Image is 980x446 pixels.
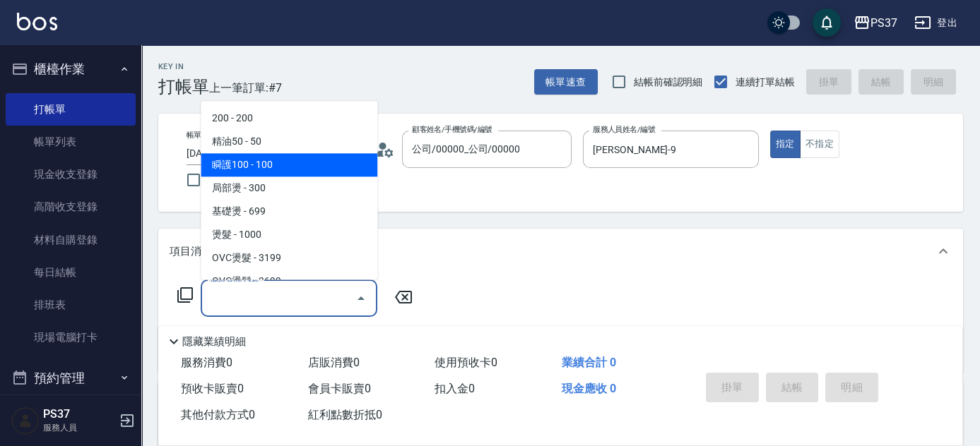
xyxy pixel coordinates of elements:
a: 打帳單 [6,93,136,126]
button: 預約管理 [6,360,136,397]
span: 局部燙 - 300 [201,177,377,200]
img: Logo [17,13,57,30]
span: OVC燙髮 - 3199 [201,247,377,270]
a: 帳單列表 [6,126,136,158]
button: 櫃檯作業 [6,51,136,88]
button: Close [350,287,372,310]
h2: Key In [158,62,209,71]
span: 扣入金 0 [435,382,475,395]
span: 燙髮 - 1000 [201,224,377,247]
span: 精油50 - 50 [201,131,377,154]
a: 高階收支登錄 [6,191,136,223]
span: 使用預收卡 0 [435,356,497,369]
button: 帳單速查 [534,69,598,95]
span: 連續打單結帳 [736,75,795,90]
div: 項目消費 [158,229,963,274]
button: 登出 [909,10,963,36]
button: PS37 [848,8,903,37]
button: 指定 [770,131,801,158]
a: 現金收支登錄 [6,158,136,191]
p: 項目消費 [170,244,212,259]
span: 會員卡販賣 0 [308,382,371,395]
span: 紅利點數折抵 0 [308,408,382,421]
a: 材料自購登錄 [6,224,136,256]
span: 服務消費 0 [181,356,232,369]
p: 隱藏業績明細 [182,334,246,349]
img: Person [11,406,40,435]
div: PS37 [870,14,897,32]
span: 結帳前確認明細 [634,75,703,90]
span: 200 - 200 [201,107,377,131]
span: 店販消費 0 [308,356,360,369]
span: OVC燙髮 - 3699 [201,270,377,294]
h3: 打帳單 [158,77,209,97]
label: 帳單日期 [187,130,216,140]
span: 現金應收 0 [562,382,616,395]
span: 預收卡販賣 0 [181,382,244,395]
span: 基礎燙 - 699 [201,200,377,224]
span: 上一筆訂單:#7 [209,79,282,97]
span: 瞬護100 - 100 [201,154,377,177]
button: 不指定 [800,131,839,158]
label: 顧客姓名/手機號碼/編號 [412,124,492,135]
span: 業績合計 0 [562,356,616,369]
a: 現場電腦打卡 [6,321,136,354]
span: 其他付款方式 0 [181,408,255,421]
input: YYYY/MM/DD hh:mm [187,142,331,165]
h5: PS37 [43,407,115,421]
p: 服務人員 [43,421,115,434]
a: 每日結帳 [6,256,136,289]
button: save [813,8,841,37]
label: 服務人員姓名/編號 [593,124,655,135]
a: 排班表 [6,289,136,321]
